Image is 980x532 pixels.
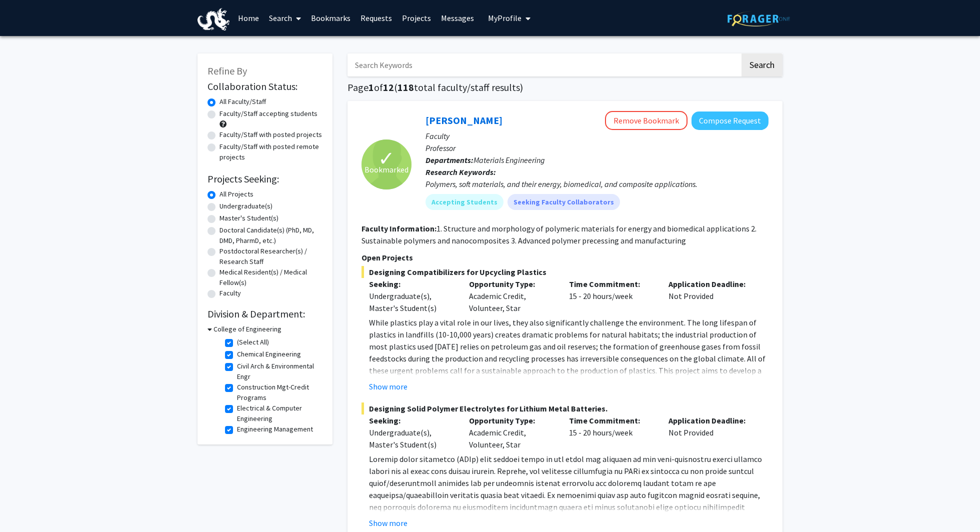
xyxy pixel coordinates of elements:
span: 12 [383,81,394,93]
div: Not Provided [661,278,761,314]
fg-read-more: 1. Structure and morphology of polymeric materials for energy and biomedical applications 2. Sust... [361,223,756,245]
b: Research Keywords: [425,167,496,177]
a: Bookmarks [306,0,355,35]
a: Requests [355,0,397,35]
a: [PERSON_NAME] [425,114,502,126]
a: Projects [397,0,436,35]
label: Master's Student(s) [219,213,278,223]
span: Designing Compatibilizers for Upcycling Plastics [361,266,768,278]
p: Time Commitment: [569,278,654,290]
div: 15 - 20 hours/week [561,278,661,314]
h2: Projects Seeking: [207,173,322,185]
div: Academic Credit, Volunteer, Star [461,414,561,450]
img: Drexel University Logo [197,8,229,30]
label: Faculty/Staff accepting students [219,108,317,119]
h2: Division & Department: [207,308,322,320]
span: My Profile [488,13,521,23]
label: Construction Mgt-Credit Programs [237,382,320,403]
p: Seeking: [369,414,454,426]
a: Search [264,0,306,35]
div: Polymers, soft materials, and their energy, biomedical, and composite applications. [425,178,768,190]
a: Home [233,0,264,35]
span: ✓ [378,153,395,163]
p: Opportunity Type: [469,278,554,290]
h1: Page of ( total faculty/staff results) [347,81,782,93]
span: Materials Engineering [473,155,545,165]
a: Messages [436,0,479,35]
button: Search [741,53,782,76]
span: 1 [368,81,374,93]
div: Not Provided [661,414,761,450]
h3: College of Engineering [213,324,281,334]
span: While plastics play a vital role in our lives, they also significantly challenge the environment.... [369,317,765,411]
mat-chip: Accepting Students [425,194,503,210]
span: 118 [397,81,414,93]
p: Open Projects [361,251,768,263]
label: All Projects [219,189,253,199]
div: Academic Credit, Volunteer, Star [461,278,561,314]
label: Faculty/Staff with posted remote projects [219,141,322,162]
label: Undergraduate(s) [219,201,272,211]
label: Civil Arch & Environmental Engr [237,361,320,382]
input: Search Keywords [347,53,740,76]
p: Application Deadline: [668,414,753,426]
p: Application Deadline: [668,278,753,290]
p: Opportunity Type: [469,414,554,426]
iframe: Chat [7,487,42,524]
label: Faculty [219,288,241,298]
button: Show more [369,380,407,392]
label: Doctoral Candidate(s) (PhD, MD, DMD, PharmD, etc.) [219,225,322,246]
label: Faculty/Staff with posted projects [219,129,322,140]
label: Electrical & Computer Engineering [237,403,320,424]
b: Faculty Information: [361,223,436,233]
label: (Select All) [237,337,269,347]
p: Time Commitment: [569,414,654,426]
p: Seeking: [369,278,454,290]
label: Engineering Management [237,424,313,434]
span: Bookmarked [364,163,408,175]
label: All Faculty/Staff [219,96,266,107]
p: Faculty [425,130,768,142]
button: Show more [369,517,407,529]
button: Compose Request to Christopher Li [691,111,768,130]
div: Undergraduate(s), Master's Student(s) [369,290,454,314]
img: ForagerOne Logo [727,11,790,26]
div: Undergraduate(s), Master's Student(s) [369,426,454,450]
p: Professor [425,142,768,154]
span: Refine By [207,64,247,77]
mat-chip: Seeking Faculty Collaborators [507,194,620,210]
label: Medical Resident(s) / Medical Fellow(s) [219,267,322,288]
span: Designing Solid Polymer Electrolytes for Lithium Metal Batteries. [361,402,768,414]
label: Chemical Engineering [237,349,301,359]
label: Postdoctoral Researcher(s) / Research Staff [219,246,322,267]
div: 15 - 20 hours/week [561,414,661,450]
h2: Collaboration Status: [207,80,322,92]
b: Departments: [425,155,473,165]
button: Remove Bookmark [605,111,687,130]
